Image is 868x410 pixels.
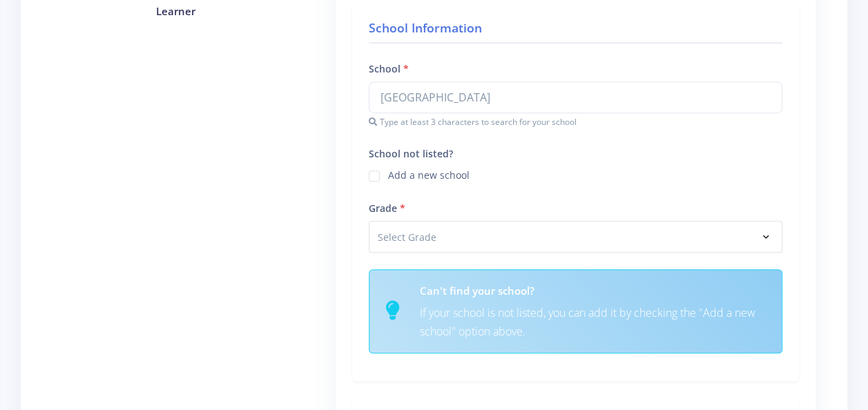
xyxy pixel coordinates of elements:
[369,116,782,128] small: Type at least 3 characters to search for your school
[369,19,782,43] h4: School Information
[420,304,765,341] p: If your school is not listed, you can add it by checking the "Add a new school" option above.
[369,146,453,161] label: School not listed?
[369,201,405,215] label: Grade
[420,283,765,299] h6: Can't find your school?
[369,81,782,113] input: Start typing to search for your school
[388,168,470,179] label: Add a new school
[369,61,409,76] label: School
[64,3,289,19] h4: Learner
